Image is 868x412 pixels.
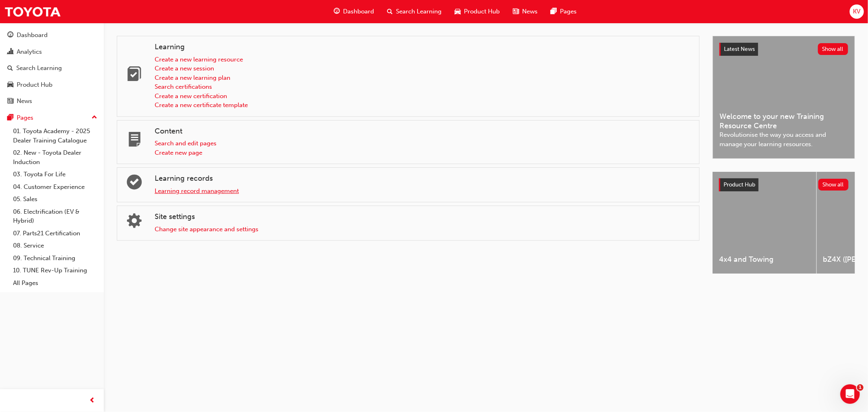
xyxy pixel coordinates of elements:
[551,7,557,17] span: pages-icon
[3,28,101,43] a: Dashboard
[724,46,755,53] span: Latest News
[17,113,33,123] div: Pages
[7,114,13,122] span: pages-icon
[127,214,142,232] span: cogs-icon
[10,181,101,193] a: 04. Customer Experience
[10,277,101,289] a: All Pages
[127,67,142,85] span: learning-icon
[7,48,13,56] span: chart-icon
[155,101,248,109] a: Create a new certificate template
[17,31,48,40] div: Dashboard
[327,3,380,20] a: guage-iconDashboard
[10,227,101,240] a: 07. Parts21 Certification
[396,7,442,16] span: Search Learning
[719,255,810,264] span: 4x4 and Towing
[155,140,216,147] a: Search and edit pages
[10,147,101,168] a: 02. New - Toyota Dealer Induction
[3,26,101,110] button: DashboardAnalyticsSearch LearningProduct HubNews
[3,44,101,59] a: Analytics
[7,98,13,105] span: news-icon
[7,32,13,39] span: guage-icon
[840,384,860,404] iframe: Intercom live chat
[16,64,62,73] div: Search Learning
[155,65,214,72] a: Create a new session
[10,125,101,147] a: 01. Toyota Academy - 2025 Dealer Training Catalogue
[92,112,97,123] span: up-icon
[506,3,544,20] a: news-iconNews
[90,396,96,406] span: prev-icon
[343,7,374,16] span: Dashboard
[3,110,101,125] button: Pages
[818,179,849,191] button: Show all
[155,213,693,221] h4: Site settings
[10,168,101,181] a: 03. Toyota For Life
[155,149,202,156] a: Create new page
[713,36,855,159] a: Latest NewsShow allWelcome to your new Training Resource CentreRevolutionise the way you access a...
[155,174,693,183] h4: Learning records
[155,74,230,81] a: Create a new learning plan
[724,181,755,188] span: Product Hub
[719,130,848,149] span: Revolutionise the way you access and manage your learning resources.
[853,7,860,16] span: KV
[857,384,864,391] span: 1
[10,252,101,265] a: 09. Technical Training
[17,96,32,106] div: News
[155,56,243,63] a: Create a new learning resource
[155,83,212,90] a: Search certifications
[10,264,101,277] a: 10. TUNE Rev-Up Training
[3,77,101,92] a: Product Hub
[513,7,519,17] span: news-icon
[719,178,848,191] a: Product HubShow all
[850,4,864,19] button: KV
[10,193,101,206] a: 05. Sales
[17,47,42,57] div: Analytics
[719,43,848,56] a: Latest NewsShow all
[155,43,693,52] h4: Learning
[380,3,448,20] a: search-iconSearch Learning
[155,187,239,195] a: Learning record management
[127,175,142,193] span: learningrecord-icon
[464,7,500,16] span: Product Hub
[3,94,101,109] a: News
[10,206,101,227] a: 06. Electrification (EV & Hybrid)
[3,61,101,76] a: Search Learning
[155,92,227,100] a: Create a new certification
[522,7,538,16] span: News
[448,3,506,20] a: car-iconProduct Hub
[127,133,142,150] span: page-icon
[10,239,101,252] a: 08. Service
[155,127,693,136] h4: Content
[7,65,13,72] span: search-icon
[719,112,848,130] span: Welcome to your new Training Resource Centre
[7,81,13,89] span: car-icon
[155,226,258,233] a: Change site appearance and settings
[334,7,340,17] span: guage-icon
[544,3,583,20] a: pages-iconPages
[713,172,816,274] a: 4x4 and Towing
[4,2,61,21] img: Trak
[560,7,577,16] span: Pages
[455,7,461,17] span: car-icon
[818,43,848,55] button: Show all
[387,7,393,17] span: search-icon
[17,80,52,90] div: Product Hub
